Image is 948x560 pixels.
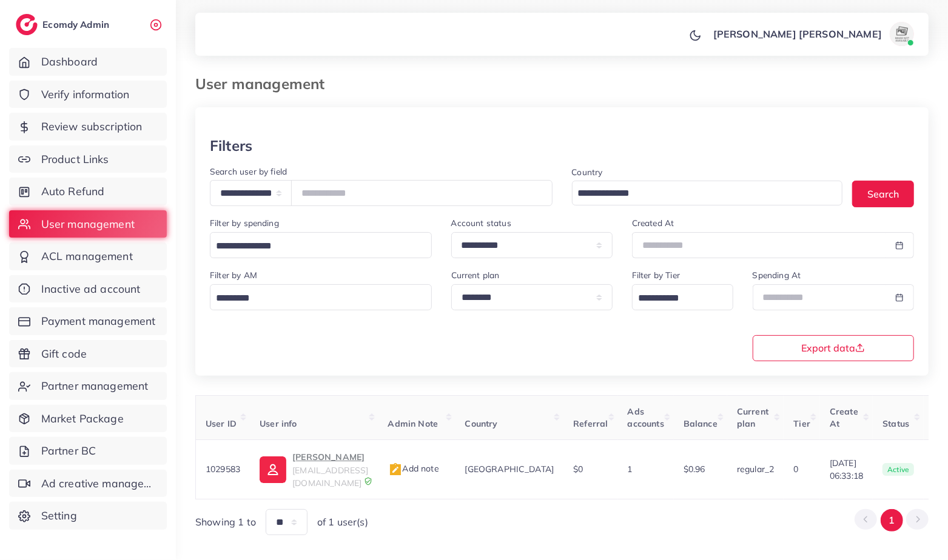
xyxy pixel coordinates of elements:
[9,113,167,141] a: Review subscription
[684,464,705,475] span: $0.96
[9,437,167,465] a: Partner BC
[628,464,633,475] span: 1
[41,248,133,264] span: ACL management
[852,181,914,207] button: Search
[206,418,237,429] span: User ID
[41,378,149,394] span: Partner management
[210,165,287,178] label: Search user by field
[882,418,909,429] span: Status
[881,509,903,532] button: Go to page 1
[16,14,38,35] img: logo
[634,289,718,308] input: Search for option
[41,54,98,70] span: Dashboard
[210,284,432,310] div: Search for option
[206,464,240,475] span: 1029583
[707,22,919,46] a: [PERSON_NAME] [PERSON_NAME]avatar
[9,405,167,433] a: Market Package
[210,269,257,281] label: Filter by AM
[41,87,130,102] span: Verify information
[210,217,279,229] label: Filter by spending
[195,515,256,529] span: Showing 1 to
[9,242,167,270] a: ACL management
[41,281,141,297] span: Inactive ad account
[9,307,167,335] a: Payment management
[41,346,87,362] span: Gift code
[713,27,882,41] p: [PERSON_NAME] [PERSON_NAME]
[9,178,167,205] a: Auto Refund
[41,119,143,135] span: Review subscription
[632,217,674,229] label: Created At
[855,509,929,532] ul: Pagination
[210,137,252,155] h3: Filters
[451,269,500,281] label: Current plan
[195,75,334,93] h3: User management
[388,463,439,474] span: Add note
[41,411,124,427] span: Market Package
[753,269,801,281] label: Spending At
[890,22,914,46] img: avatar
[260,456,286,483] img: ic-user-info.36bf1079.svg
[882,463,914,476] span: active
[793,464,798,475] span: 0
[260,418,297,429] span: User info
[9,372,167,400] a: Partner management
[9,48,167,76] a: Dashboard
[292,465,368,488] span: [EMAIL_ADDRESS][DOMAIN_NAME]
[9,145,167,173] a: Product Links
[451,217,511,229] label: Account status
[574,184,827,203] input: Search for option
[9,81,167,108] a: Verify information
[753,335,914,361] button: Export data
[573,418,608,429] span: Referral
[830,457,863,482] span: [DATE] 06:33:18
[42,19,112,30] h2: Ecomdy Admin
[632,269,680,281] label: Filter by Tier
[212,237,416,256] input: Search for option
[41,184,105,199] span: Auto Refund
[41,508,77,524] span: Setting
[16,14,112,35] a: logoEcomdy Admin
[9,502,167,530] a: Setting
[801,343,865,353] span: Export data
[632,284,733,310] div: Search for option
[41,216,135,232] span: User management
[572,181,843,205] div: Search for option
[9,210,167,238] a: User management
[737,464,774,475] span: regular_2
[210,232,432,258] div: Search for option
[260,450,368,489] a: [PERSON_NAME][EMAIL_ADDRESS][DOMAIN_NAME]
[292,450,368,464] p: [PERSON_NAME]
[572,166,603,178] label: Country
[388,462,403,477] img: admin_note.cdd0b510.svg
[41,152,109,167] span: Product Links
[212,289,416,308] input: Search for option
[41,313,156,329] span: Payment management
[793,418,810,429] span: Tier
[9,340,167,368] a: Gift code
[317,515,368,529] span: of 1 user(s)
[465,464,554,475] span: [GEOGRAPHIC_DATA]
[465,418,498,429] span: Country
[388,418,439,429] span: Admin Note
[573,464,583,475] span: $0
[830,406,858,429] span: Create At
[9,275,167,303] a: Inactive ad account
[364,477,372,485] img: 9CAL8B2pu8EFxCJHYAAAAldEVYdGRhdGU6Y3JlYXRlADIwMjItMTItMDlUMDQ6NTg6MzkrMDA6MDBXSlgLAAAAJXRFWHRkYXR...
[9,470,167,498] a: Ad creative management
[628,406,664,429] span: Ads accounts
[41,443,96,459] span: Partner BC
[684,418,718,429] span: Balance
[737,406,768,429] span: Current plan
[41,476,158,492] span: Ad creative management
